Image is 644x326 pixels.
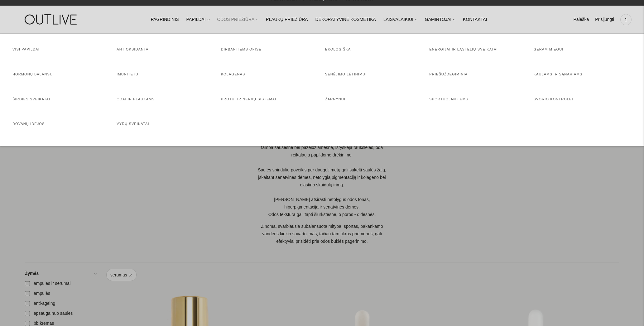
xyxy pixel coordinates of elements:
[186,13,210,26] a: PAPILDAI
[266,13,308,26] a: PLAUKŲ PRIEŽIŪRA
[595,13,614,26] a: Prisijungti
[12,9,90,30] img: OUTLIVE
[622,15,630,24] span: 1
[425,13,455,26] a: GAMINTOJAI
[573,13,589,26] a: Paieška
[620,13,632,26] a: 1
[151,13,179,26] a: PAGRINDINIS
[463,13,487,26] a: KONTAKTAI
[217,13,258,26] a: ODOS PRIEŽIŪRA
[315,13,376,26] a: DEKORATYVINĖ KOSMETIKA
[383,13,417,26] a: LAISVALAIKIUI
